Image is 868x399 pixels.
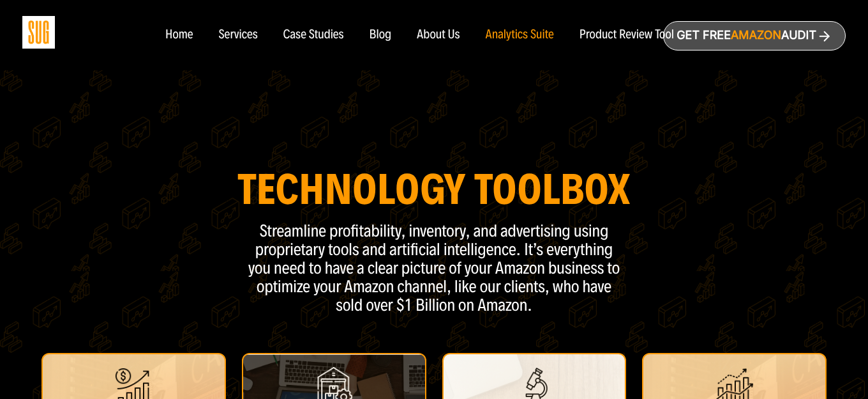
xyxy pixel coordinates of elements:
[417,28,460,42] a: About Us
[580,28,674,42] a: Product Review Tool
[486,28,554,42] a: Analytics Suite
[237,163,631,215] strong: Technology Toolbox
[283,28,344,42] a: Case Studies
[22,16,55,49] img: Sug
[165,28,193,42] a: Home
[218,28,257,42] a: Services
[243,222,625,315] p: Streamline profitability, inventory, and advertising using proprietary tools and artificial intel...
[370,28,392,42] a: Blog
[663,21,846,51] a: Get freeAmazonAudit
[731,29,781,42] span: Amazon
